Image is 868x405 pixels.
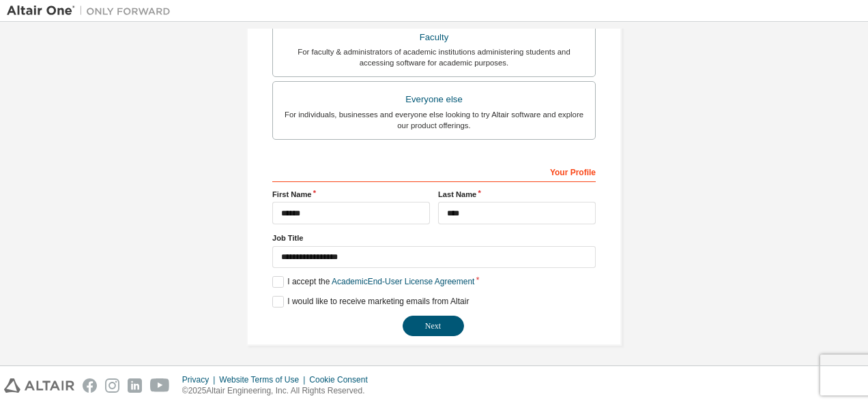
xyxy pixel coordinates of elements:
label: Job Title [272,232,596,243]
label: I accept the [272,276,474,288]
label: Last Name [438,189,596,200]
div: Everyone else [281,90,587,109]
div: Website Terms of Use [219,374,309,385]
div: Privacy [182,374,219,385]
img: instagram.svg [105,378,119,393]
button: Next [403,316,464,336]
div: For individuals, businesses and everyone else looking to try Altair software and explore our prod... [281,109,587,131]
div: Cookie Consent [309,374,375,385]
div: For faculty & administrators of academic institutions administering students and accessing softwa... [281,46,587,68]
img: Altair One [7,4,177,18]
img: linkedin.svg [128,378,142,393]
label: I would like to receive marketing emails from Altair [272,296,469,307]
div: Faculty [281,28,587,47]
img: facebook.svg [83,378,97,393]
label: First Name [272,189,430,200]
div: Your Profile [272,160,596,182]
img: youtube.svg [150,378,170,393]
p: © 2025 Altair Engineering, Inc. All Rights Reserved. [182,385,376,397]
a: Academic End-User License Agreement [332,277,474,286]
img: altair_logo.svg [4,378,74,393]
